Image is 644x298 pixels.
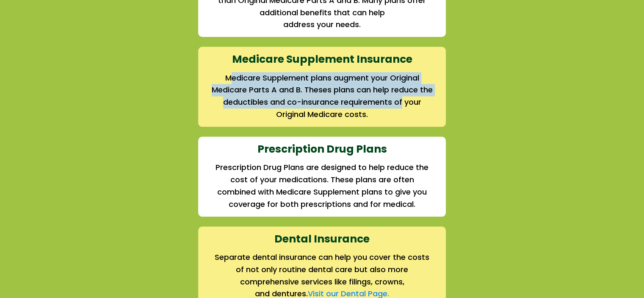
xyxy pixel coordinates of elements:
strong: Prescription Drug Plans [257,142,387,156]
strong: Medicare Supplement Insurance [232,52,412,67]
h2: Separate dental insurance can help you cover the costs of not only routine dental care but also m... [210,251,434,288]
h2: Medicare Supplement plans augment your Original Medicare Parts A and B. Theses plans can help red... [210,72,434,121]
h2: address your needs. [210,19,434,31]
h2: Prescription Drug Plans are designed to help reduce the cost of your medications. These plans are... [210,162,434,210]
strong: Dental Insurance [274,231,370,246]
